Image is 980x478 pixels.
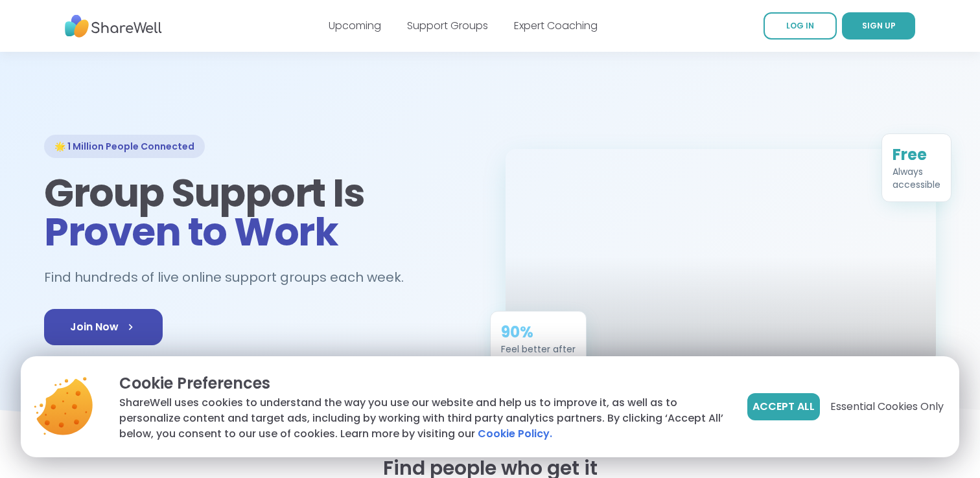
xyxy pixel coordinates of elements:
[44,174,474,251] h1: Group Support Is
[752,399,815,415] span: Accept All
[407,18,488,33] a: Support Groups
[119,372,727,395] p: Cookie Preferences
[501,343,576,369] div: Feel better after just one session
[44,135,205,158] div: 🌟 1 Million People Connected
[842,12,915,40] a: SIGN UP
[44,205,338,259] span: Proven to Work
[478,426,552,442] a: Cookie Policy.
[764,12,837,40] a: LOG IN
[830,399,944,415] span: Essential Cookies Only
[747,393,820,420] button: Accept All
[70,319,137,335] span: Join Now
[501,322,576,343] div: 90%
[119,395,727,442] p: ShareWell uses cookies to understand the way you use our website and help us to improve it, as we...
[514,18,598,33] a: Expert Coaching
[65,8,162,44] img: ShareWell Nav Logo
[329,18,381,33] a: Upcoming
[44,267,417,288] h2: Find hundreds of live online support groups each week.
[892,165,940,191] div: Always accessible
[892,144,940,165] div: Free
[786,20,814,31] span: LOG IN
[44,309,163,345] a: Join Now
[862,20,896,31] span: SIGN UP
